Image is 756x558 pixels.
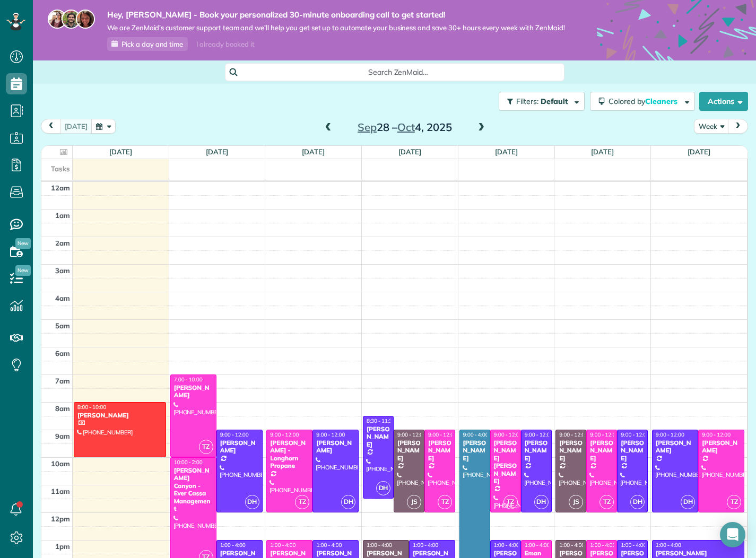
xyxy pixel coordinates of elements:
[656,542,681,548] span: 1:00 - 4:00
[107,10,565,20] strong: Hey, [PERSON_NAME] - Book your personalized 30-minute onboarding call to get started!
[366,425,390,448] div: [PERSON_NAME]
[398,147,421,156] a: [DATE]
[173,467,213,512] div: [PERSON_NAME] Canyon - Ever Cassa Management
[397,439,421,462] div: [PERSON_NAME]
[316,431,345,438] span: 9:00 - 12:00
[559,431,588,438] span: 9:00 - 12:00
[367,417,395,424] span: 8:30 - 11:30
[367,542,392,548] span: 1:00 - 4:00
[620,439,645,462] div: [PERSON_NAME]
[77,412,163,419] div: [PERSON_NAME]
[109,147,132,156] a: [DATE]
[407,495,421,509] span: JS
[428,431,457,438] span: 9:00 - 12:00
[51,459,70,468] span: 10am
[51,184,70,192] span: 12am
[220,439,259,455] div: [PERSON_NAME]
[55,432,70,440] span: 9am
[174,376,203,383] span: 7:00 - 10:00
[590,431,619,438] span: 9:00 - 12:00
[60,119,92,133] button: [DATE]
[77,404,106,411] span: 8:00 - 10:00
[494,431,523,438] span: 9:00 - 12:00
[534,495,549,509] span: DH
[591,147,614,156] a: [DATE]
[316,542,342,548] span: 1:00 - 4:00
[503,495,518,509] span: TZ
[55,294,70,302] span: 4am
[270,542,296,548] span: 1:00 - 4:00
[681,495,695,509] span: DH
[199,440,213,454] span: TZ
[376,481,390,495] span: DH
[62,10,81,29] img: jorge-587dff0eeaa6aab1f244e6dc62b8924c3b6ad411094392a53c71c6c4a576187d.jpg
[55,321,70,330] span: 5am
[220,542,246,548] span: 1:00 - 4:00
[55,377,70,385] span: 7am
[15,265,31,276] span: New
[621,431,649,438] span: 9:00 - 12:00
[220,431,249,438] span: 9:00 - 12:00
[41,119,61,133] button: prev
[173,384,213,399] div: [PERSON_NAME]
[270,431,299,438] span: 9:00 - 12:00
[413,542,438,548] span: 1:00 - 4:00
[397,431,426,438] span: 9:00 - 12:00
[621,542,646,548] span: 1:00 - 4:00
[51,164,70,173] span: Tasks
[206,147,229,156] a: [DATE]
[493,439,518,485] div: [PERSON_NAME] [PERSON_NAME]
[55,349,70,358] span: 6am
[55,404,70,413] span: 8am
[559,542,585,548] span: 1:00 - 4:00
[699,92,748,111] button: Actions
[397,120,415,134] span: Oct
[645,97,679,106] span: Cleaners
[589,439,614,462] div: [PERSON_NAME]
[121,40,183,48] span: Pick a day and time
[15,238,31,249] span: New
[630,495,645,509] span: DH
[495,147,518,156] a: [DATE]
[720,522,745,547] div: Open Intercom Messenger
[55,542,70,551] span: 1pm
[688,147,710,156] a: [DATE]
[107,23,565,32] span: We are ZenMaid’s customer support team and we’ll help you get set up to automate your business an...
[701,439,741,455] div: [PERSON_NAME]
[590,542,615,548] span: 1:00 - 4:00
[107,37,188,51] a: Pick a day and time
[525,542,550,548] span: 1:00 - 4:00
[438,495,452,509] span: TZ
[55,266,70,275] span: 3am
[694,119,729,133] button: Week
[541,97,569,106] span: Default
[494,542,519,548] span: 1:00 - 4:00
[702,431,731,438] span: 9:00 - 12:00
[656,431,684,438] span: 9:00 - 12:00
[295,495,309,509] span: TZ
[48,10,67,29] img: maria-72a9807cf96188c08ef61303f053569d2e2a8a1cde33d635c8a3ac13582a053d.jpg
[590,92,695,111] button: Colored byCleaners
[728,119,748,133] button: next
[51,487,70,495] span: 11am
[599,495,614,509] span: TZ
[655,550,742,557] div: [PERSON_NAME]
[524,439,549,462] div: [PERSON_NAME]
[174,459,203,466] span: 10:00 - 2:00
[493,92,585,111] a: Filters: Default
[341,495,355,509] span: DH
[727,495,741,509] span: TZ
[245,495,259,509] span: DH
[270,439,309,470] div: [PERSON_NAME] - Longhorn Propane
[338,121,471,133] h2: 28 – 4, 2025
[302,147,325,156] a: [DATE]
[463,439,487,462] div: [PERSON_NAME]
[516,97,538,106] span: Filters:
[76,10,95,29] img: michelle-19f622bdf1676172e81f8f8fba1fb50e276960ebfe0243fe18214015130c80e4.jpg
[190,38,260,51] div: I already booked it
[499,92,585,111] button: Filters: Default
[428,439,452,462] div: [PERSON_NAME]
[609,97,681,106] span: Colored by
[525,431,553,438] span: 9:00 - 12:00
[655,439,695,455] div: [PERSON_NAME]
